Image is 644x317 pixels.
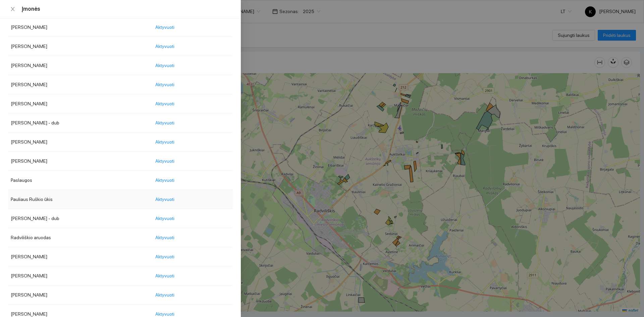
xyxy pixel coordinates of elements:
td: [PERSON_NAME] [8,75,152,94]
td: [PERSON_NAME] - dub [8,113,152,133]
td: [PERSON_NAME] [8,133,152,152]
span: Aktyvuoti [155,196,174,203]
span: Aktyvuoti [155,272,174,279]
div: Įmonės [21,5,233,13]
button: Aktyvuoti [155,289,180,300]
span: Aktyvuoti [155,291,174,299]
td: Pauliaus Ruškio ūkis [8,190,152,209]
td: [PERSON_NAME] [8,94,152,113]
td: [PERSON_NAME] [8,247,152,266]
button: Aktyvuoti [155,22,180,33]
td: [PERSON_NAME] [8,266,152,285]
button: Aktyvuoti [155,175,180,186]
button: Aktyvuoti [155,213,180,224]
button: Aktyvuoti [155,156,180,166]
button: Aktyvuoti [155,79,180,90]
button: Aktyvuoti [155,251,180,262]
td: [PERSON_NAME] [8,18,152,37]
td: [PERSON_NAME] - dub [8,209,152,228]
span: close [10,6,15,12]
span: Aktyvuoti [155,100,174,107]
span: Aktyvuoti [155,138,174,146]
button: Aktyvuoti [155,60,180,71]
td: [PERSON_NAME] [8,37,152,56]
button: Aktyvuoti [155,232,180,243]
button: Aktyvuoti [155,98,180,109]
span: Aktyvuoti [155,62,174,69]
button: Close [8,6,17,12]
span: Aktyvuoti [155,119,174,126]
td: [PERSON_NAME] [8,56,152,75]
td: [PERSON_NAME] [8,285,152,305]
span: Aktyvuoti [155,176,174,184]
td: Paslaugos [8,171,152,190]
span: Aktyvuoti [155,215,174,222]
button: Aktyvuoti [155,41,180,52]
span: Aktyvuoti [155,234,174,241]
button: Aktyvuoti [155,137,180,147]
span: Aktyvuoti [155,81,174,88]
td: [PERSON_NAME] [8,152,152,171]
button: Aktyvuoti [155,117,180,128]
button: Aktyvuoti [155,270,180,281]
span: Aktyvuoti [155,23,174,31]
span: Aktyvuoti [155,43,174,50]
td: Radviliškio aruodas [8,228,152,247]
span: Aktyvuoti [155,253,174,260]
button: Aktyvuoti [155,194,180,205]
span: Aktyvuoti [155,157,174,165]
